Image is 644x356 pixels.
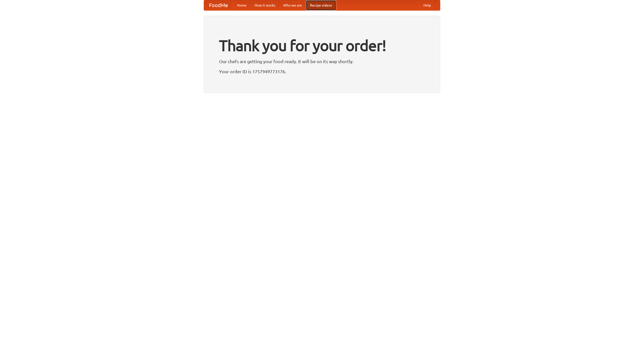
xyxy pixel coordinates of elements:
a: Home [233,0,251,10]
a: Who we are [279,0,306,10]
a: How it works [251,0,279,10]
h1: Thank you for your order! [219,33,425,58]
p: Your order ID is 1757949773176. [219,68,425,75]
a: Help [419,0,435,10]
a: Recipe videos [306,0,336,10]
p: Our chefs are getting your food ready. It will be on its way shortly. [219,58,425,65]
a: FoodMe [204,0,233,10]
